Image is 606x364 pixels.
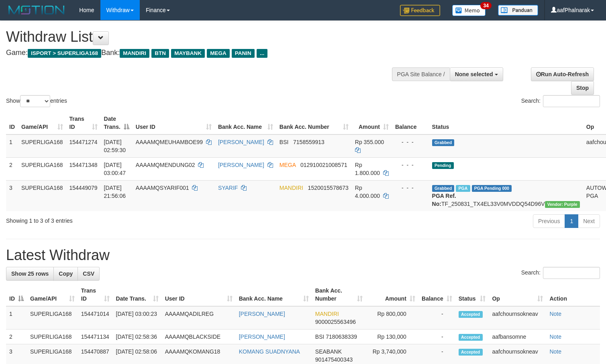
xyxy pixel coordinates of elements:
[59,270,73,277] span: Copy
[69,185,98,191] span: 154449079
[28,49,101,58] span: ISPORT > SUPERLIGA168
[218,185,238,191] a: SYARIF
[215,112,276,134] th: Bank Acc. Name: activate to sort column ascending
[78,283,113,306] th: Trans ID: activate to sort column ascending
[113,283,162,306] th: Date Trans.: activate to sort column ascending
[6,180,18,211] td: 3
[113,329,162,344] td: [DATE] 02:58:36
[171,49,205,58] span: MAYBANK
[455,283,489,306] th: Status: activate to sort column ascending
[355,139,384,145] span: Rp 355.000
[549,348,561,355] a: Note
[459,334,483,341] span: Accepted
[236,283,312,306] th: Bank Acc. Name: activate to sort column ascending
[18,180,66,211] td: SUPERLIGA168
[432,185,455,192] span: Grabbed
[533,214,565,228] a: Previous
[531,67,594,81] a: Run Auto-Refresh
[27,329,78,344] td: SUPERLIGA168
[69,139,98,145] span: 154471274
[6,329,27,344] td: 2
[432,193,456,207] b: PGA Ref. No:
[315,348,342,355] span: SEABANK
[489,329,546,344] td: aafbansomne
[207,49,230,58] span: MEGA
[239,348,300,355] a: KOMANG SUADNYANA
[18,134,66,158] td: SUPERLIGA168
[315,319,356,325] span: Copy 9000025563496 to clipboard
[418,329,455,344] td: -
[392,67,450,81] div: PGA Site Balance /
[78,306,113,329] td: 154471014
[395,138,426,146] div: - - -
[6,29,396,45] h1: Withdraw List
[418,306,455,329] td: -
[456,185,470,192] span: Marked by aafchoeunmanni
[218,139,264,145] a: [PERSON_NAME]
[104,139,126,153] span: [DATE] 02:59:30
[429,112,583,134] th: Status
[27,283,78,306] th: Game/API: activate to sort column ascending
[315,311,339,317] span: MANDIRI
[151,49,169,58] span: BTN
[69,162,98,168] span: 154471348
[18,112,66,134] th: Game/API: activate to sort column ascending
[432,139,455,146] span: Grabbed
[545,201,580,208] span: Vendor URL: https://trx4.1velocity.biz
[120,49,149,58] span: MANDIRI
[355,185,380,199] span: Rp 4.000.000
[53,267,78,281] a: Copy
[104,185,126,199] span: [DATE] 21:56:06
[315,356,353,363] span: Copy 901475400343 to clipboard
[18,157,66,180] td: SUPERLIGA168
[136,162,195,168] span: AAAAMQMENDUNG02
[489,306,546,329] td: aafchournsokneav
[459,349,483,356] span: Accepted
[312,283,366,306] th: Bank Acc. Number: activate to sort column ascending
[392,112,429,134] th: Balance
[418,283,455,306] th: Balance: activate to sort column ascending
[6,134,18,158] td: 1
[6,247,600,263] h1: Latest Withdraw
[6,112,18,134] th: ID
[101,112,133,134] th: Date Trans.: activate to sort column descending
[366,306,418,329] td: Rp 800,000
[578,214,600,228] a: Next
[452,5,486,16] img: Button%20Memo.svg
[6,267,54,281] a: Show 25 rows
[162,283,236,306] th: User ID: activate to sort column ascending
[11,270,49,277] span: Show 25 rows
[78,267,100,281] a: CSV
[549,333,561,340] a: Note
[162,329,236,344] td: AAAAMQBLACKSIDE
[276,112,352,134] th: Bank Acc. Number: activate to sort column ascending
[565,214,578,228] a: 1
[66,112,101,134] th: Trans ID: activate to sort column ascending
[308,185,349,191] span: Copy 1520015578673 to clipboard
[366,329,418,344] td: Rp 130,000
[549,311,561,317] a: Note
[218,162,264,168] a: [PERSON_NAME]
[352,112,392,134] th: Amount: activate to sort column ascending
[521,267,600,279] label: Search:
[395,161,426,169] div: - - -
[27,306,78,329] td: SUPERLIGA168
[498,5,538,16] img: panduan.png
[543,95,600,107] input: Search:
[455,71,493,77] span: None selected
[239,311,285,317] a: [PERSON_NAME]
[326,333,357,340] span: Copy 7180638339 to clipboard
[459,311,483,318] span: Accepted
[78,329,113,344] td: 154471134
[480,2,491,9] span: 34
[489,283,546,306] th: Op: activate to sort column ascending
[546,283,600,306] th: Action
[450,67,503,81] button: None selected
[280,162,296,168] span: MEGA
[315,333,324,340] span: BSI
[300,162,347,168] span: Copy 012910021008571 to clipboard
[6,95,67,107] label: Show entries
[293,139,324,145] span: Copy 7158559913 to clipboard
[6,49,396,57] h4: Game: Bank:
[355,162,380,176] span: Rp 1.800.000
